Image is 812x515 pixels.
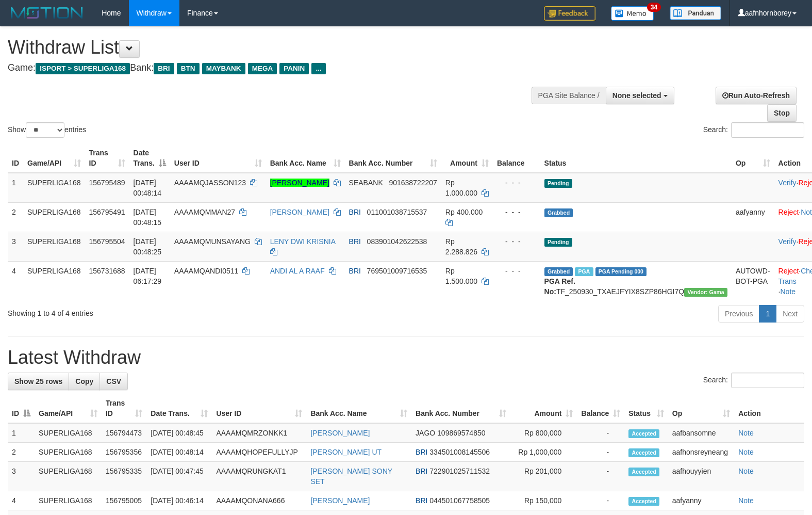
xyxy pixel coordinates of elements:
[445,267,477,285] span: Rp 1.500.000
[174,237,251,246] span: AAAAMQMUNSAYANG
[8,232,23,261] td: 3
[102,443,146,462] td: 156795356
[8,443,35,462] td: 2
[146,491,212,510] td: [DATE] 00:46:14
[89,208,125,216] span: 156795491
[8,423,35,443] td: 1
[8,202,23,232] td: 2
[510,491,577,510] td: Rp 150,000
[416,448,427,456] span: BRI
[134,208,162,227] span: [DATE] 00:48:15
[544,208,573,217] span: Grabbed
[767,104,797,122] a: Stop
[100,373,128,390] a: CSV
[306,394,411,423] th: Bank Acc. Name: activate to sort column ascending
[510,394,577,423] th: Amount: activate to sort column ascending
[270,208,329,216] a: [PERSON_NAME]
[35,491,102,510] td: SUPERLIGA168
[738,467,754,475] a: Note
[575,267,593,276] span: Marked by aafromsomean
[279,63,309,74] span: PANIN
[35,443,102,462] td: SUPERLIGA168
[759,305,776,323] a: 1
[611,6,654,21] img: Button%20Memo.svg
[102,394,146,423] th: Trans ID: activate to sort column ascending
[248,63,277,74] span: MEGA
[429,448,490,456] span: Copy 334501008145506 to clipboard
[540,261,732,301] td: TF_250930_TXAEJFYIX8SZP86HGI7Q
[703,122,804,138] label: Search:
[411,394,510,423] th: Bank Acc. Number: activate to sort column ascending
[577,394,624,423] th: Balance: activate to sort column ascending
[778,179,797,187] a: Verify
[437,429,485,437] span: Copy 109869574850 to clipboard
[8,173,23,203] td: 1
[544,238,572,247] span: Pending
[14,377,62,385] span: Show 25 rows
[349,237,361,246] span: BRI
[8,122,86,138] label: Show entries
[146,394,212,423] th: Date Trans.: activate to sort column ascending
[429,467,490,475] span: Copy 722901025711532 to clipboard
[738,429,754,437] a: Note
[35,394,102,423] th: Game/API: activate to sort column ascending
[668,443,734,462] td: aafhonsreyneang
[349,179,383,187] span: SEABANK
[716,87,797,104] a: Run Auto-Refresh
[780,287,796,296] a: Note
[102,462,146,491] td: 156795335
[445,237,477,256] span: Rp 2.288.826
[89,267,125,275] span: 156731688
[212,394,306,423] th: User ID: activate to sort column ascending
[732,143,774,173] th: Op: activate to sort column ascending
[8,491,35,510] td: 4
[170,143,266,173] th: User ID: activate to sort column ascending
[416,467,427,475] span: BRI
[129,143,170,173] th: Date Trans.: activate to sort column descending
[310,429,370,437] a: [PERSON_NAME]
[445,208,483,216] span: Rp 400.000
[606,87,674,104] button: None selected
[367,267,427,275] span: Copy 769501009716535 to clipboard
[367,208,427,216] span: Copy 011001038715537 to clipboard
[731,122,804,138] input: Search:
[174,208,235,216] span: AAAAMQMMAN27
[8,462,35,491] td: 3
[510,443,577,462] td: Rp 1,000,000
[445,179,477,197] span: Rp 1.000.000
[668,462,734,491] td: aafhouyyien
[212,423,306,443] td: AAAAMQMRZONKK1
[668,394,734,423] th: Op: activate to sort column ascending
[349,208,361,216] span: BRI
[23,143,85,173] th: Game/API: activate to sort column ascending
[738,448,754,456] a: Note
[544,277,575,296] b: PGA Ref. No:
[738,496,754,505] a: Note
[23,202,85,232] td: SUPERLIGA168
[8,304,330,318] div: Showing 1 to 4 of 4 entries
[429,496,490,505] span: Copy 044501067758505 to clipboard
[212,491,306,510] td: AAAAMQONANA666
[134,267,162,285] span: [DATE] 06:17:29
[497,266,536,276] div: - - -
[416,496,427,505] span: BRI
[8,347,804,368] h1: Latest Withdraw
[8,37,531,58] h1: Withdraw List
[35,423,102,443] td: SUPERLIGA168
[389,179,437,187] span: Copy 901638722207 to clipboard
[778,208,799,216] a: Reject
[23,261,85,301] td: SUPERLIGA168
[26,122,64,138] select: Showentries
[102,491,146,510] td: 156795005
[497,178,536,188] div: - - -
[266,143,345,173] th: Bank Acc. Name: activate to sort column ascending
[89,179,125,187] span: 156795489
[349,267,361,275] span: BRI
[134,237,162,256] span: [DATE] 00:48:25
[628,497,659,506] span: Accepted
[75,377,93,385] span: Copy
[577,462,624,491] td: -
[35,462,102,491] td: SUPERLIGA168
[310,448,382,456] a: [PERSON_NAME] UT
[154,63,174,74] span: BRI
